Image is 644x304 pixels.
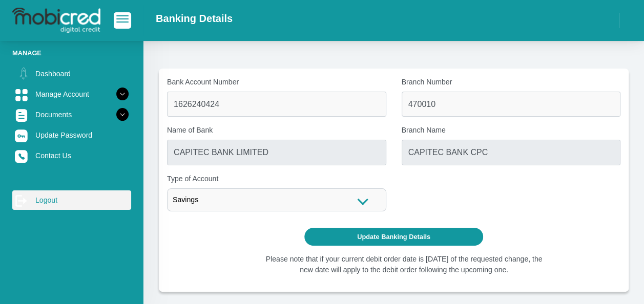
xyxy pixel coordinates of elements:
input: Bank Account Number [167,92,386,117]
label: Branch Number [402,77,621,88]
input: Branch Number [402,92,621,117]
label: Branch Name [402,125,621,136]
button: Update Banking Details [304,228,483,246]
a: Contact Us [12,146,131,165]
a: Dashboard [12,64,131,83]
a: Logout [12,190,131,210]
a: Manage Account [12,84,131,104]
div: Savings [167,188,386,211]
label: Name of Bank [167,125,386,136]
label: Type of Account [167,173,386,184]
input: Branch Name [402,140,621,165]
input: Name of Bank [167,140,386,165]
img: logo-mobicred.svg [12,8,100,33]
h2: Banking Details [156,12,233,25]
li: Manage [12,48,131,58]
a: Documents [12,105,131,124]
li: Please note that if your current debit order date is [DATE] of the requested change, the new date... [265,254,542,275]
a: Update Password [12,125,131,145]
label: Bank Account Number [167,77,386,88]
